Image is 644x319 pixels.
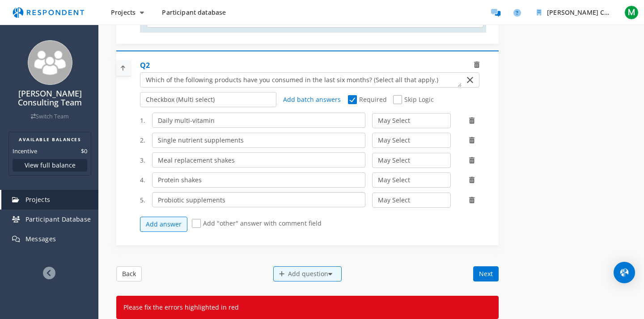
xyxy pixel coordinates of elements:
[25,235,56,243] span: Messages
[152,133,366,148] input: Answer
[8,132,91,176] section: Balance summary
[273,266,342,281] div: Add question
[140,60,150,71] div: Q2
[624,5,639,20] span: M
[152,172,366,188] input: Answer
[192,219,322,230] span: Add "other" answer with comment field
[283,95,341,104] a: Add batch answers
[31,113,69,120] a: Switch Team
[140,73,462,87] textarea: Which of the following categories best describes your firm's total assets under management (AUM)?
[152,152,366,168] input: Answer
[152,192,366,207] input: Answer
[116,266,142,281] button: Back
[614,262,635,283] div: Open Intercom Messenger
[393,95,434,106] span: Skip Logic
[13,147,37,155] dt: Incentive
[152,113,366,128] input: Answer
[25,215,91,223] span: Participant Database
[162,8,226,17] span: Participant database
[81,147,87,155] dd: $0
[140,136,145,145] span: 2.
[623,4,640,21] button: M
[104,4,151,21] button: Projects
[123,303,491,312] p: Please fix the errors highlighted in red
[7,4,89,21] img: respondent-logo.png
[140,196,145,205] span: 5.
[508,4,526,21] a: Help and support
[473,266,499,281] button: Next
[464,73,476,87] button: Clear Input
[140,116,145,125] span: 1.
[140,176,145,185] span: 4.
[111,8,136,17] span: Projects
[487,4,504,21] a: Message participants
[140,156,145,165] span: 3.
[25,195,51,204] span: Projects
[13,159,87,172] button: View full balance
[140,217,187,232] button: Add answer
[13,136,87,143] h2: AVAILABLE BALANCES
[348,95,387,106] span: Required
[530,4,619,21] button: Morgan Steele Consulting Team
[155,4,233,21] a: Participant database
[28,40,72,85] img: team_avatar_256.png
[6,89,94,107] h4: [PERSON_NAME] Consulting Team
